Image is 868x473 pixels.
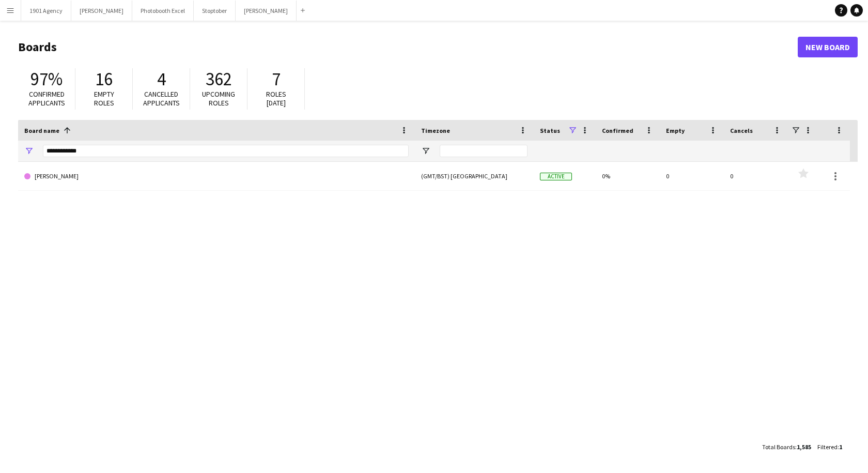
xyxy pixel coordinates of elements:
[194,1,236,21] button: Stoptober
[421,146,430,156] button: Open Filter Menu
[540,127,560,134] span: Status
[24,146,34,156] button: Open Filter Menu
[596,162,660,190] div: 0%
[762,437,811,457] div: :
[71,1,132,21] button: [PERSON_NAME]
[18,39,798,55] h1: Boards
[206,68,232,90] span: 362
[724,162,788,190] div: 0
[24,127,59,134] span: Board name
[660,162,724,190] div: 0
[157,68,166,90] span: 4
[817,443,838,451] span: Filtered
[839,443,842,451] span: 1
[266,89,286,108] span: Roles [DATE]
[440,145,528,157] input: Timezone Filter Input
[28,89,65,108] span: Confirmed applicants
[43,145,409,157] input: Board name Filter Input
[602,127,633,134] span: Confirmed
[272,68,281,90] span: 7
[797,443,811,451] span: 1,585
[415,162,534,190] div: (GMT/BST) [GEOGRAPHIC_DATA]
[95,68,113,90] span: 16
[798,37,858,57] a: New Board
[202,89,235,108] span: Upcoming roles
[21,1,71,21] button: 1901 Agency
[421,127,450,134] span: Timezone
[24,162,409,191] a: [PERSON_NAME]
[730,127,753,134] span: Cancels
[30,68,63,90] span: 97%
[762,443,795,451] span: Total Boards
[143,89,180,108] span: Cancelled applicants
[540,173,572,180] span: Active
[666,127,685,134] span: Empty
[132,1,194,21] button: Photobooth Excel
[817,437,842,457] div: :
[236,1,297,21] button: [PERSON_NAME]
[94,89,114,108] span: Empty roles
